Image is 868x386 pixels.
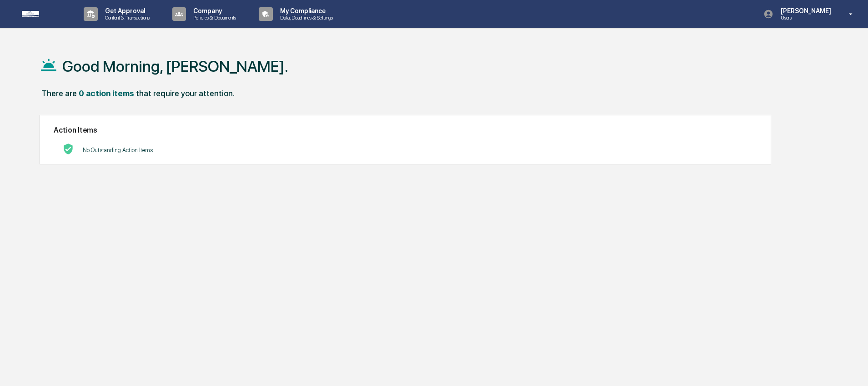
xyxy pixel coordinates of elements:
[54,126,757,134] h2: Action Items
[136,89,235,98] div: that require your attention.
[273,7,337,15] p: My Compliance
[186,15,241,21] p: Policies & Documents
[83,147,153,153] p: No Outstanding Action Items
[98,7,154,15] p: Get Approval
[773,7,836,15] p: [PERSON_NAME]
[273,15,337,21] p: Data, Deadlines & Settings
[22,11,65,17] img: logo
[186,7,241,15] p: Company
[41,89,77,98] div: There are
[62,57,288,75] h1: Good Morning, [PERSON_NAME].
[773,15,836,21] p: Users
[98,15,154,21] p: Content & Transactions
[63,144,74,154] img: No Actions logo
[79,89,134,98] div: 0 action items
